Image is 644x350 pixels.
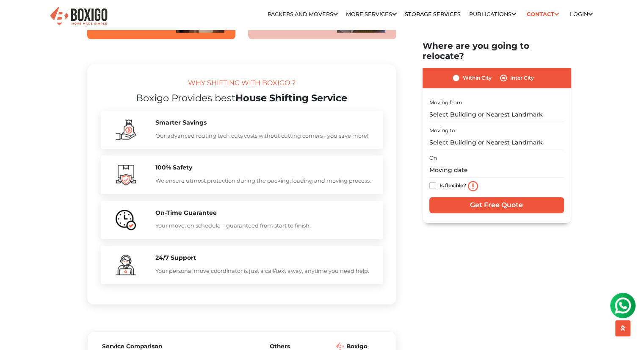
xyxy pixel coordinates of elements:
button: scroll up [615,320,630,336]
p: Your move, on schedule—guaranteed from start to finish. [155,221,374,230]
p: Our advanced routing tech cuts costs without cutting corners - you save more! [155,131,374,140]
h2: Where are you going to relocate? [423,41,571,61]
h2: House Shifting Service [101,92,383,104]
img: Boxigo Logo [336,342,344,350]
label: Is flexible? [439,181,466,189]
label: Within City [463,73,492,83]
img: boxigo_packers_and_movers_huge_savings [116,255,136,275]
a: More services [346,11,397,17]
input: Select Building or Nearest Landmark [429,107,564,122]
h5: Smarter Savings [155,119,374,126]
input: Get Free Quote [429,197,564,213]
img: boxigo_packers_and_movers_huge_savings [116,119,136,140]
a: Storage Services [405,11,461,17]
label: On [429,154,437,162]
img: boxigo_packers_and_movers_huge_savings [116,210,136,230]
a: Contact [524,8,562,21]
label: Inter City [510,73,534,83]
p: Your personal move coordinator is just a call/text away, anytime you need help. [155,267,374,275]
input: Moving date [429,163,564,178]
h5: 100% Safety [155,164,374,171]
label: Moving to [429,127,455,134]
img: boxigo_packers_and_movers_huge_savings [116,165,136,185]
a: Packers and Movers [268,11,338,17]
input: Select Building or Nearest Landmark [429,135,564,150]
a: Login [570,11,593,17]
img: whatsapp-icon.svg [8,8,25,25]
div: WHY SHIFTING WITH BOXIGO ? [101,78,383,92]
label: Moving from [429,99,462,106]
img: Boxigo [49,6,108,26]
a: Publications [469,11,516,17]
h5: 24/7 Support [155,254,374,261]
p: We ensure utmost protection during the packing, loading and moving process. [155,176,374,185]
img: info [468,181,478,191]
h5: On-Time Guarantee [155,209,374,217]
span: Boxigo Provides best [136,92,235,104]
